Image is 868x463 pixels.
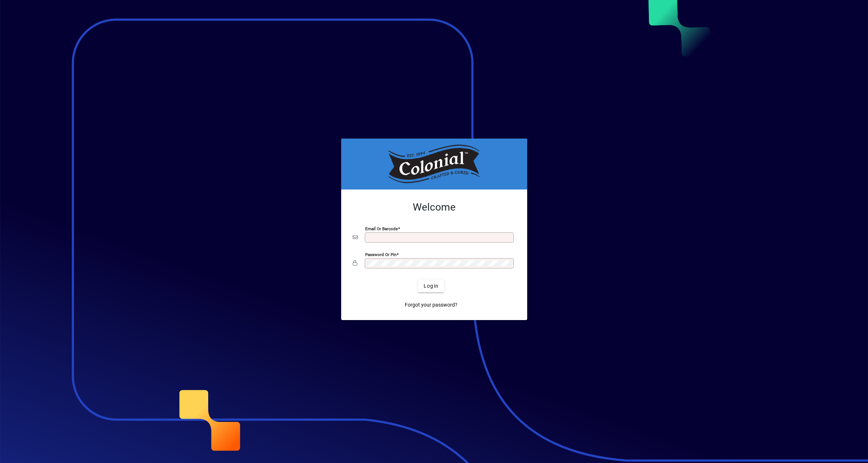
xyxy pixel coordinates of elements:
mat-label: Email or Barcode [365,226,398,231]
a: Forgot your password? [402,298,460,311]
span: Forgot your password? [405,301,457,309]
h2: Welcome [353,201,516,213]
button: Login [418,279,444,292]
mat-label: Password or Pin [365,252,396,257]
span: Login [424,282,439,290]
